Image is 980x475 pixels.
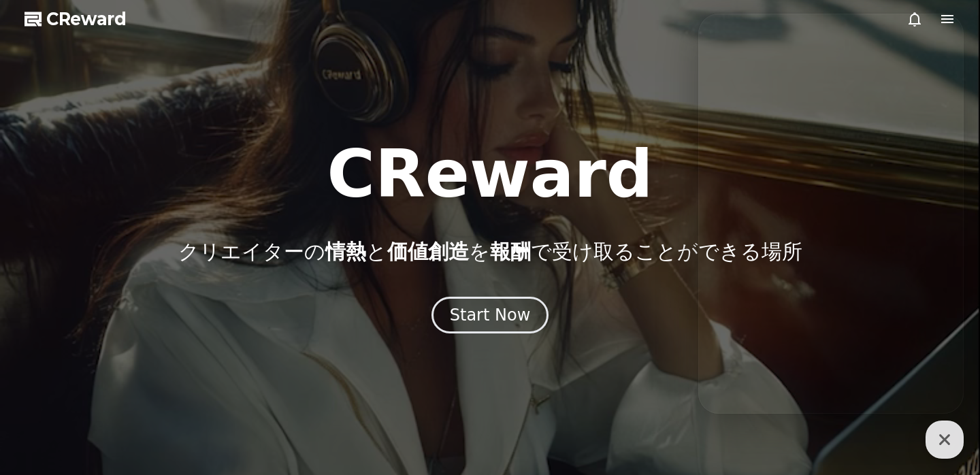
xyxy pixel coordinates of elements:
[450,304,531,326] div: Start Now
[24,8,127,30] a: CReward
[490,240,531,263] span: 報酬
[178,240,802,264] p: クリエイターの と を で受け取ることができる場所
[431,297,549,333] button: Start Now
[431,310,549,323] a: Start Now
[698,14,964,414] iframe: Channel chat
[46,8,127,30] span: CReward
[325,240,366,263] span: 情熱
[327,142,653,207] h1: CReward
[387,240,469,263] span: 価値創造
